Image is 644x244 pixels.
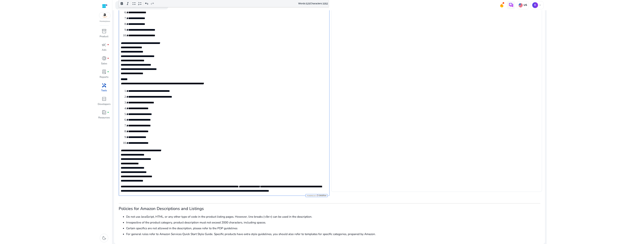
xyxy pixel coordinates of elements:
[97,96,111,109] a: code_blocksDevelopers
[119,3,124,7] span: search
[523,4,527,7] p: US
[298,1,328,6] div: Words: Characters:
[126,220,540,225] li: Irrespective of the product category, product description must not exceed 2000 characters, includ...
[107,71,109,73] span: fiber_manual_record
[97,42,111,55] a: campaignfiber_manual_recordAds
[97,28,111,42] a: inventory_2Product
[532,2,538,8] p: K
[126,232,540,236] li: For general rules refer to Amazon Services Quick Start Style Guide. Specific products have extra ...
[306,2,310,5] label: 525
[107,44,109,46] span: fiber_manual_record
[97,82,111,96] a: handymanTools
[126,214,540,219] li: Do not use JavaScript, HTML, or any other type of code in the product listing pages. However, lin...
[323,2,328,5] label: 3352
[102,48,106,52] p: Ads
[306,195,316,197] span: Powered by
[102,56,107,61] span: donut_small
[102,69,107,74] span: lab_profile
[100,75,108,79] p: Reports
[538,4,542,7] span: keyboard_arrow_down
[98,102,110,106] p: Developers
[101,62,107,66] p: Sales
[97,109,111,123] a: book_4fiber_manual_recordResources
[126,226,540,230] li: Certain specifics are not allowed in the description, please refer to the PDP guidelines
[102,110,107,115] span: book_4
[519,3,523,7] img: us.svg
[102,29,107,34] span: inventory_2
[100,35,108,39] p: Product
[107,58,109,59] span: fiber_manual_record
[98,116,110,120] p: Resources
[100,20,110,23] p: Marketplace
[99,12,110,19] img: amazon.svg
[97,55,111,69] a: donut_smallfiber_manual_recordSales
[119,206,540,211] h3: Policies for Amazon Descriptions and Listings
[102,96,107,101] span: code_blocks
[101,89,107,93] p: Tools
[97,69,111,82] a: lab_profilefiber_manual_recordReports
[102,42,107,47] span: campaign
[107,112,109,113] span: fiber_manual_record
[102,236,107,240] span: dark_mode
[102,83,107,88] span: handyman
